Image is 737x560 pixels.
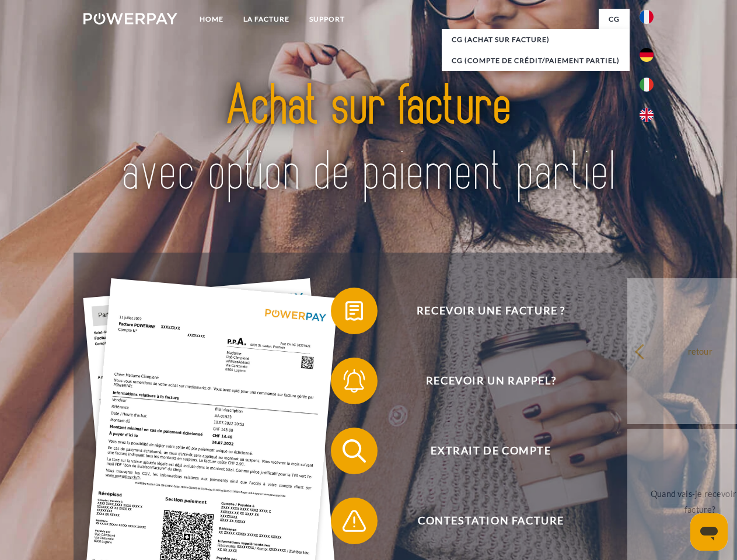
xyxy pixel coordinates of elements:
a: Home [190,9,233,30]
span: Extrait de compte [348,428,634,474]
iframe: Bouton de lancement de la fenêtre de messagerie [690,513,728,551]
img: qb_search.svg [340,436,369,466]
a: CG (achat sur facture) [442,29,630,50]
img: it [640,78,654,92]
a: CG [599,9,630,30]
img: logo-powerpay-white.svg [83,13,177,24]
button: Extrait de compte [331,428,634,474]
img: qb_warning.svg [340,506,369,535]
img: qb_bell.svg [340,366,369,395]
span: Contestation Facture [348,498,634,544]
a: CG (Compte de crédit/paiement partiel) [442,50,630,71]
span: Recevoir une facture ? [348,288,634,334]
button: Recevoir une facture ? [331,288,634,334]
img: de [640,48,654,62]
img: qb_bill.svg [340,296,369,325]
img: title-powerpay_fr.svg [111,56,626,223]
span: Recevoir un rappel? [348,358,634,404]
a: LA FACTURE [233,9,299,30]
img: en [640,108,654,122]
a: Support [299,9,355,30]
button: Recevoir un rappel? [331,358,634,404]
img: fr [640,10,654,24]
button: Contestation Facture [331,498,634,544]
